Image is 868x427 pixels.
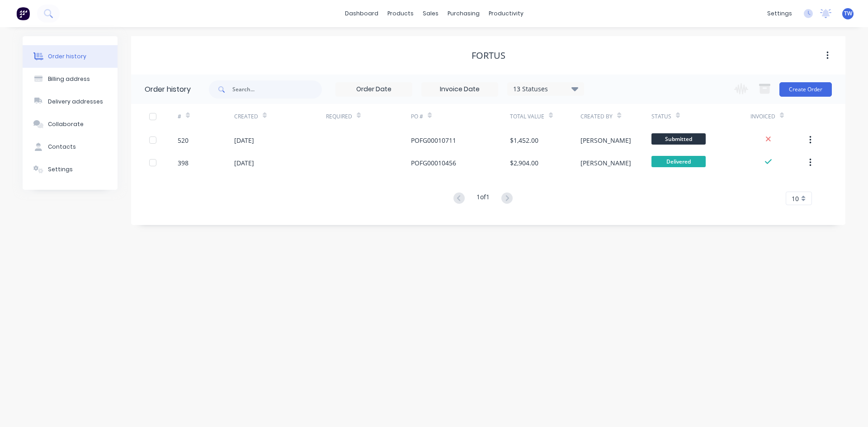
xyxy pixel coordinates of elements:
[443,7,484,20] div: purchasing
[178,136,189,145] div: 520
[651,113,671,121] div: Status
[178,113,181,121] div: #
[326,113,352,121] div: Required
[326,104,411,129] div: Required
[510,104,580,129] div: Total Value
[23,113,118,136] button: Collaborate
[48,165,73,174] div: Settings
[508,84,584,94] div: 13 Statuses
[510,113,544,121] div: Total Value
[336,83,412,96] input: Order Date
[750,113,775,121] div: Invoiced
[651,104,750,129] div: Status
[779,82,832,97] button: Create Order
[234,136,254,145] div: [DATE]
[178,158,189,168] div: 398
[484,7,528,20] div: productivity
[16,7,30,20] img: Factory
[472,50,505,61] div: Fortus
[234,104,326,129] div: Created
[411,113,423,121] div: PO #
[476,192,490,205] div: 1 of 1
[234,113,258,121] div: Created
[48,52,86,61] div: Order history
[510,136,538,145] div: $1,452.00
[792,194,799,203] span: 10
[178,104,234,129] div: #
[580,104,651,129] div: Created By
[411,104,510,129] div: PO #
[48,75,90,83] div: Billing address
[411,158,456,168] div: POFG00010456
[418,7,443,20] div: sales
[23,158,118,181] button: Settings
[23,68,118,90] button: Billing address
[23,136,118,158] button: Contacts
[510,158,538,168] div: $2,904.00
[232,80,322,99] input: Search...
[651,133,706,145] span: Submitted
[145,84,191,95] div: Order history
[48,98,103,106] div: Delivery addresses
[23,90,118,113] button: Delivery addresses
[234,158,254,168] div: [DATE]
[48,143,76,151] div: Contacts
[383,7,418,20] div: products
[844,9,852,18] span: TW
[48,120,84,128] div: Collaborate
[763,7,797,20] div: settings
[580,113,613,121] div: Created By
[651,156,706,167] span: Delivered
[422,83,498,96] input: Invoice Date
[23,45,118,68] button: Order history
[580,136,631,145] div: [PERSON_NAME]
[411,136,456,145] div: POFG00010711
[340,7,383,20] a: dashboard
[580,158,631,168] div: [PERSON_NAME]
[750,104,807,129] div: Invoiced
